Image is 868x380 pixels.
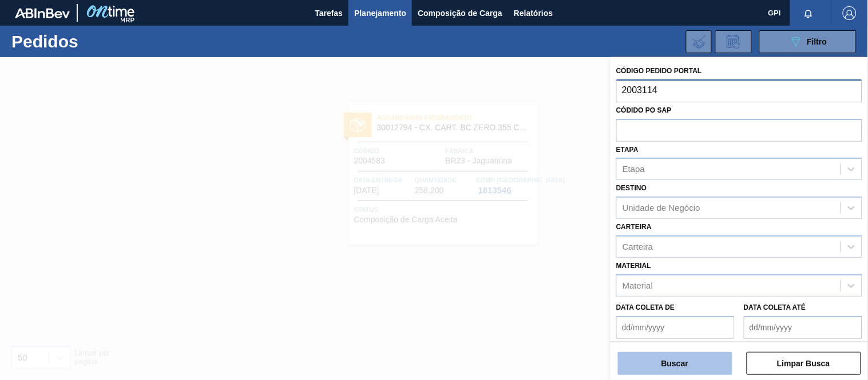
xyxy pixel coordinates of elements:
div: Carteira [623,242,653,251]
div: Unidade de Negócio [623,203,700,213]
div: Etapa [623,165,645,174]
input: dd/mm/yyyy [744,316,862,339]
div: Solicitação de Revisão de Pedidos [715,30,752,53]
label: Códido PO SAP [616,106,672,114]
span: Planejamento [354,6,406,20]
button: Filtro [759,30,857,53]
h1: Pedidos [11,35,176,48]
div: Importar Negociações dos Pedidos [686,30,712,53]
span: Tarefas [315,6,343,20]
span: Composição de Carga [418,6,502,20]
label: Destino [616,184,647,192]
img: TNhmsLtSVTkK8tSr43FrP2fwEKptu5GPRR3wAAAABJRU5ErkJggg== [15,8,70,18]
input: dd/mm/yyyy [616,316,735,339]
span: Relatórios [514,6,553,20]
img: Logout [843,6,857,20]
label: Data coleta até [744,303,806,311]
label: Etapa [616,146,639,154]
label: Código Pedido Portal [616,67,702,75]
label: Carteira [616,223,652,231]
span: Filtro [807,37,827,46]
button: Notificações [790,5,827,21]
div: Material [623,281,653,290]
label: Material [616,262,651,270]
label: Data coleta de [616,303,675,311]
